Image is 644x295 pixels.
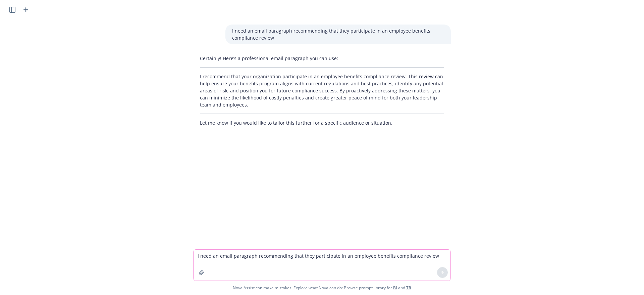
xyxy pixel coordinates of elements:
[393,285,397,291] a: BI
[200,119,444,126] p: Let me know if you would like to tailor this further for a specific audience or situation.
[406,285,411,291] a: TR
[232,27,444,41] p: I need an email paragraph recommending that they participate in an employee benefits compliance r...
[200,73,444,108] p: I recommend that your organization participate in an employee benefits compliance review. This re...
[200,55,444,62] p: Certainly! Here’s a professional email paragraph you can use:
[3,281,641,295] span: Nova Assist can make mistakes. Explore what Nova can do: Browse prompt library for and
